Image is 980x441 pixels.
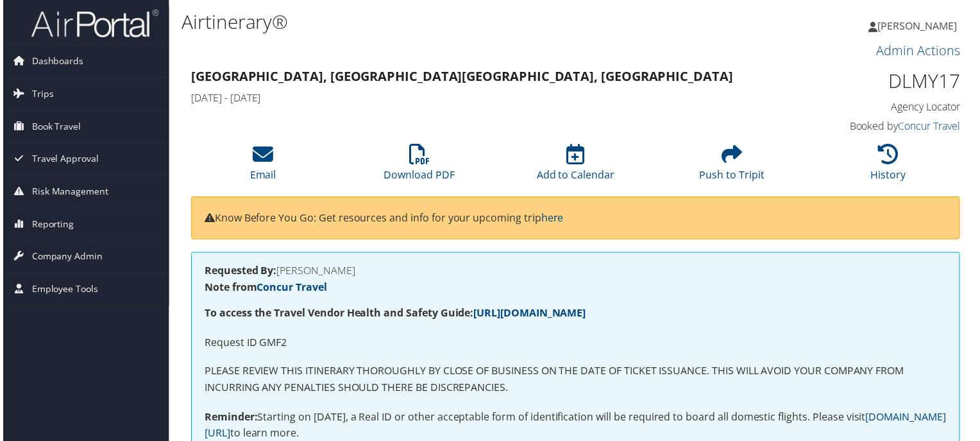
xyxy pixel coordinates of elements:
[29,111,78,143] span: Book Travel
[383,152,454,183] a: Download PDF
[784,100,963,114] h4: Agency Locator
[180,8,708,35] h1: Airtinerary®
[29,209,71,241] span: Reporting
[29,78,51,110] span: Trips
[189,68,734,85] strong: [GEOGRAPHIC_DATA], [GEOGRAPHIC_DATA] [GEOGRAPHIC_DATA], [GEOGRAPHIC_DATA]
[700,152,766,183] a: Push to Tripit
[28,8,156,39] img: airportal-logo.png
[871,6,972,45] a: [PERSON_NAME]
[29,275,96,307] span: Employee Tools
[900,119,963,134] a: Concur Travel
[203,282,326,296] strong: Note from
[473,307,586,322] a: [URL][DOMAIN_NAME]
[880,19,959,33] span: [PERSON_NAME]
[189,91,765,105] h4: [DATE] - [DATE]
[203,336,949,353] p: Request ID GMF2
[203,412,256,426] strong: Reminder:
[29,46,81,78] span: Dashboards
[537,152,615,183] a: Add to Calendar
[203,211,949,228] p: Know Before You Go: Get resources and info for your upcoming trip
[784,68,963,95] h1: DLMY17
[203,307,586,322] strong: To access the Travel Vendor Health and Safety Guide:
[255,282,326,296] a: Concur Travel
[29,177,106,209] span: Risk Management
[203,265,275,279] strong: Requested By:
[541,212,564,226] a: here
[873,152,908,183] a: History
[784,119,963,134] h4: Booked by
[879,42,963,60] a: Admin Actions
[203,267,949,277] h4: [PERSON_NAME]
[29,242,100,274] span: Company Admin
[29,144,96,176] span: Travel Approval
[248,152,275,183] a: Email
[203,365,949,398] p: PLEASE REVIEW THIS ITINERARY THOROUGHLY BY CLOSE OF BUSINESS ON THE DATE OF TICKET ISSUANCE. THIS...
